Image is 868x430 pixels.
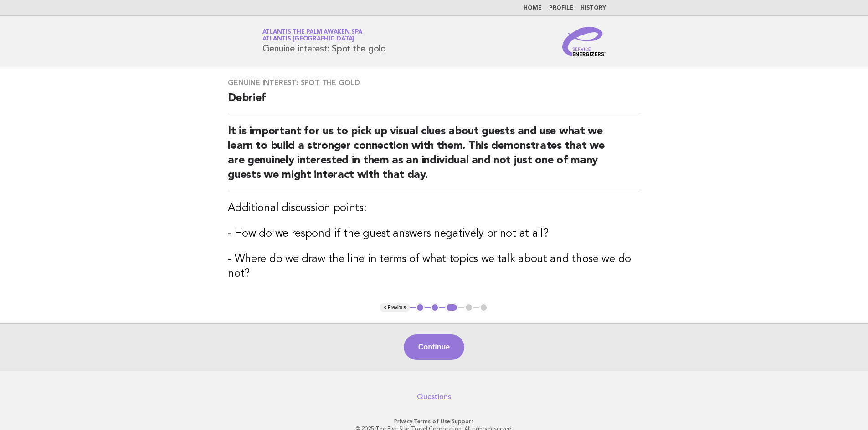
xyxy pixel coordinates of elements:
a: Atlantis The Palm Awaken SpaAtlantis [GEOGRAPHIC_DATA] [262,29,362,42]
h3: - Where do we draw the line in terms of what topics we talk about and those we do not? [228,252,640,281]
span: Atlantis [GEOGRAPHIC_DATA] [262,36,354,42]
button: Continue [404,334,464,360]
a: History [580,5,606,11]
h3: Additional discussion points: [228,201,640,216]
p: · · [155,418,713,425]
h2: It is important for us to pick up visual clues about guests and use what we learn to build a stro... [228,124,640,190]
h2: Debrief [228,91,640,113]
h3: - How do we respond if the guest answers negatively or not at all? [228,227,640,241]
img: Service Energizers [562,27,606,56]
a: Privacy [394,418,412,425]
button: 3 [445,303,458,312]
button: < Previous [380,303,410,312]
button: 2 [431,303,440,312]
h3: Genuine interest: Spot the gold [228,78,640,87]
a: Home [524,5,542,11]
a: Questions [417,392,451,401]
h1: Genuine interest: Spot the gold [262,30,386,53]
a: Profile [549,5,573,11]
button: 1 [416,303,425,312]
a: Terms of Use [414,418,450,425]
a: Support [452,418,474,425]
